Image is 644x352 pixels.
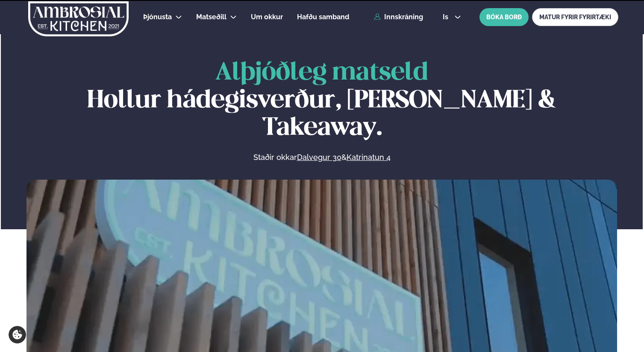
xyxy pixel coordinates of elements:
[436,14,468,21] button: is
[374,13,423,21] a: Innskráning
[251,13,283,21] span: Um okkur
[27,1,129,36] img: logo
[297,152,341,163] a: Dalvegur 30
[297,13,349,21] span: Hafðu samband
[443,14,451,21] span: is
[9,326,26,343] a: Cookie settings
[26,59,617,142] h1: Hollur hádegisverður, [PERSON_NAME] & Takeaway.
[143,12,172,22] a: Þjónusta
[251,12,283,22] a: Um okkur
[196,12,226,22] a: Matseðill
[297,12,349,22] a: Hafðu samband
[479,8,529,26] button: BÓKA BORÐ
[215,61,428,85] span: Alþjóðleg matseld
[160,152,483,163] p: Staðir okkar &
[347,152,391,163] a: Katrinatun 4
[532,8,618,26] a: MATUR FYRIR FYRIRTÆKI
[196,13,226,21] span: Matseðill
[143,13,172,21] span: Þjónusta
